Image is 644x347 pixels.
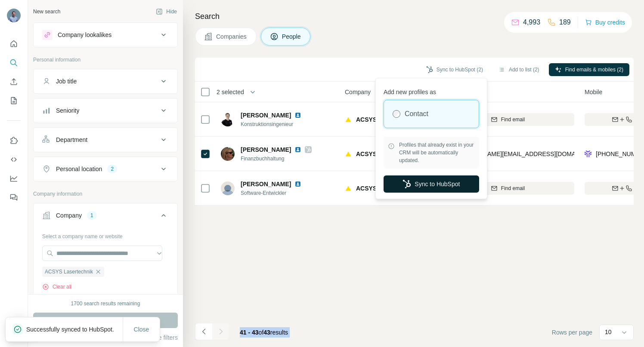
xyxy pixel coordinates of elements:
button: Find emails & mobiles (2) [549,63,629,76]
button: Clear all [42,283,71,291]
button: Add to list (2) [492,63,545,76]
p: 4,993 [523,17,540,28]
span: Companies [216,32,248,41]
button: Company lookalikes [34,25,177,45]
button: Find email [441,182,574,195]
button: Find email [441,113,574,126]
span: Find emails & mobiles (2) [565,66,623,74]
button: Use Surfe on LinkedIn [7,133,21,148]
span: People [282,32,302,41]
button: Hide [150,5,183,18]
p: 10 [605,328,612,336]
img: Avatar [221,147,235,161]
p: Add new profiles as [384,84,479,96]
button: Job title [34,71,177,92]
span: Find email [501,116,525,123]
div: 1700 search results remaining [71,300,140,307]
div: 1 [87,212,97,219]
button: My lists [7,93,21,108]
div: Department [56,135,87,144]
span: Rows per page [552,328,592,337]
span: ACSYS Lasertechnik [356,184,399,193]
button: Search [7,55,21,71]
button: Navigate to previous page [195,323,212,340]
div: Company lookalikes [58,31,111,39]
span: 2 selected [217,88,244,96]
img: Logo of ACSYS Lasertechnik [345,116,352,123]
img: LinkedIn logo [294,146,301,153]
span: Software-Entwickler [241,189,312,197]
span: Finanzbuchhaltung [241,155,312,163]
h4: Search [195,10,634,22]
label: Contact [405,109,428,119]
span: [PERSON_NAME] [241,145,291,154]
p: 189 [559,17,571,28]
p: Successfully synced to HubSpot. [26,325,121,334]
button: Enrich CSV [7,74,21,89]
button: Seniority [34,100,177,121]
span: Mobile [585,88,602,96]
img: Avatar [221,113,235,126]
img: LinkedIn logo [294,181,301,187]
div: Select a company name or website [42,229,169,240]
img: provider forager logo [585,150,591,158]
button: Company1 [34,205,177,229]
button: Dashboard [7,171,21,186]
span: 41 - 43 [240,329,259,336]
button: Feedback [7,190,21,205]
p: Personal information [33,56,178,64]
span: [PERSON_NAME] [241,111,291,120]
span: Company [345,88,371,96]
div: Job title [56,77,77,86]
p: Company information [33,190,178,198]
button: Buy credits [585,16,625,28]
button: Quick start [7,36,21,52]
span: Konstruktionsingenieur [241,120,312,128]
span: Close [134,325,149,334]
span: ACSYS Lasertechnik [356,150,399,158]
span: [PERSON_NAME] [241,180,291,188]
img: Avatar [221,181,235,195]
img: Logo of ACSYS Lasertechnik [345,150,352,157]
span: Profiles that already exist in your CRM will be automatically updated. [399,141,475,164]
div: Company [56,211,82,220]
button: Sync to HubSpot [384,175,479,193]
span: results [240,329,288,336]
span: of [259,329,264,336]
span: 43 [263,329,270,336]
button: Sync to HubSpot (2) [420,63,489,76]
span: ACSYS Lasertechnik [45,268,93,276]
span: Find email [501,184,525,192]
div: Personal location [56,165,102,173]
button: Personal location2 [34,159,177,179]
button: Close [128,322,155,337]
span: ACSYS Lasertechnik [356,115,399,124]
div: Seniority [56,106,79,115]
div: New search [33,8,60,15]
span: [PERSON_NAME][EMAIL_ADDRESS][DOMAIN_NAME] [452,150,604,157]
button: Department [34,129,177,150]
img: Avatar [7,9,21,22]
div: 2 [107,165,117,173]
button: Use Surfe API [7,152,21,167]
img: Logo of ACSYS Lasertechnik [345,185,352,192]
img: LinkedIn logo [294,112,301,119]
